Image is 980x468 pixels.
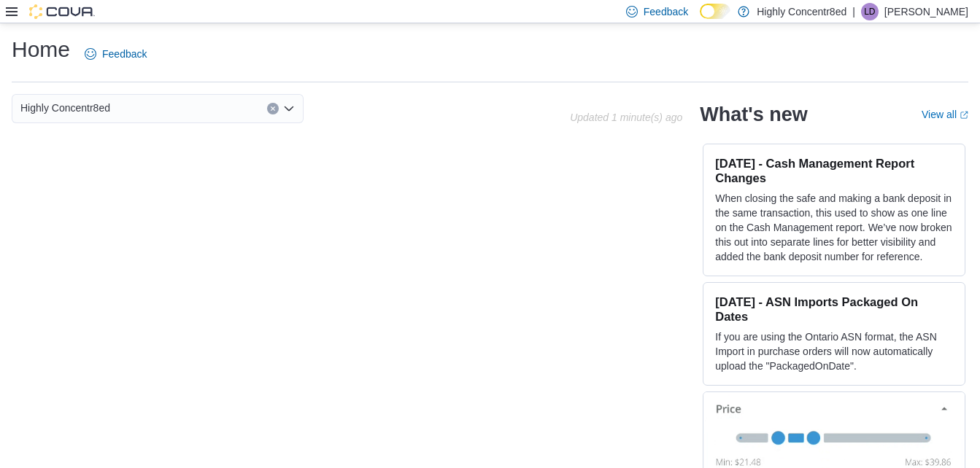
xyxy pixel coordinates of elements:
[267,103,279,114] button: Clear input
[715,156,953,185] h3: [DATE] - Cash Management Report Changes
[922,109,968,120] a: View allExternal link
[960,111,968,120] svg: External link
[715,295,953,324] h3: [DATE] - ASN Imports Packaged On Dates
[864,3,875,20] span: LD
[20,99,110,117] span: Highly Concentr8ed
[79,39,153,69] a: Feedback
[861,3,879,20] div: Lindsay Davis
[570,112,682,123] p: Updated 1 minute(s) ago
[29,4,95,19] img: Cova
[102,47,147,61] span: Feedback
[757,3,846,20] p: Highly Concentr8ed
[700,103,807,126] h2: What's new
[884,3,968,20] p: [PERSON_NAME]
[715,329,953,373] p: If you are using the Ontario ASN format, the ASN Import in purchase orders will now automatically...
[12,35,70,64] h1: Home
[644,4,688,19] span: Feedback
[700,4,730,19] input: Dark Mode
[283,103,295,114] button: Open list of options
[852,3,855,20] p: |
[715,191,953,264] p: When closing the safe and making a bank deposit in the same transaction, this used to show as one...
